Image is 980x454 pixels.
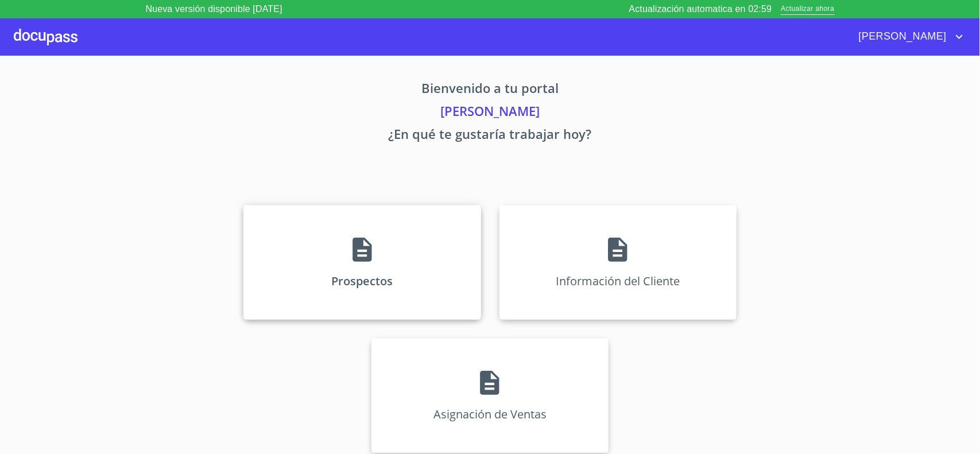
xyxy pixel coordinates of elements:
p: Nueva versión disponible [DATE] [146,2,282,16]
p: [PERSON_NAME] [137,102,844,125]
p: Asignación de Ventas [433,406,547,422]
span: [PERSON_NAME] [850,28,952,46]
p: Bienvenido a tu portal [137,79,844,102]
p: ¿En qué te gustaría trabajar hoy? [137,125,844,148]
span: Actualizar ahora [781,3,834,15]
p: Actualización automatica en 02:59 [629,2,772,16]
button: account of current user [850,28,966,46]
p: Información del Cliente [556,273,680,289]
p: Prospectos [331,273,393,289]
